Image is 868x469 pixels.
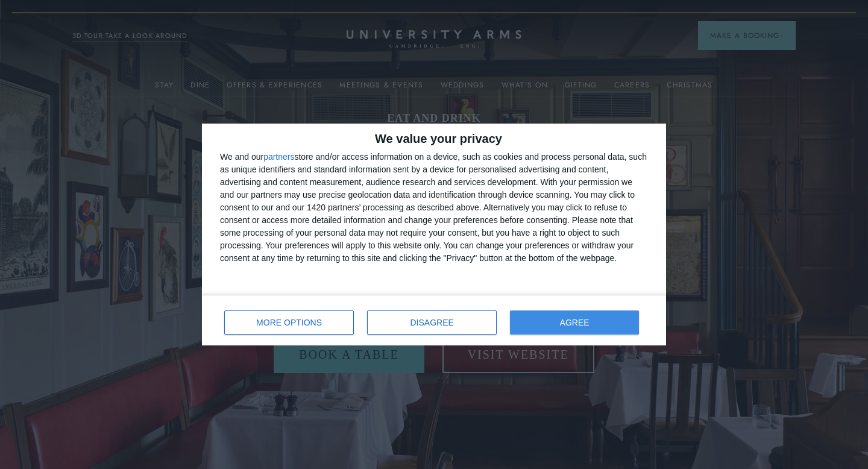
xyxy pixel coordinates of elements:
div: qc-cmp2-ui [202,124,666,345]
h2: We value your privacy [220,133,648,145]
span: AGREE [560,318,590,327]
span: MORE OPTIONS [256,318,322,327]
button: DISAGREE [367,310,497,335]
button: partners [263,153,294,161]
button: AGREE [510,310,639,335]
button: MORE OPTIONS [224,310,354,335]
div: We and our store and/or access information on a device, such as cookies and process personal data... [220,151,648,265]
span: DISAGREE [410,318,454,327]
